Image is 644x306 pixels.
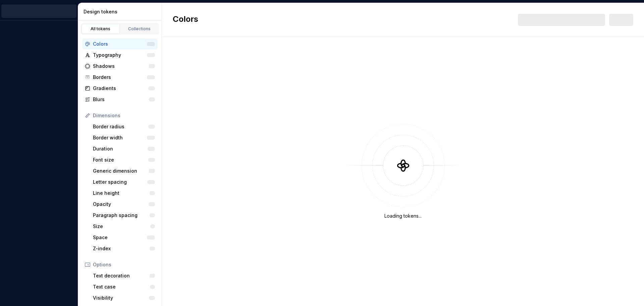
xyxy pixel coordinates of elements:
div: Options [93,261,155,268]
div: Blurs [93,96,149,103]
div: Gradients [93,85,148,92]
a: Font size [90,155,158,165]
a: Text decoration [90,270,158,281]
a: Typography [82,50,158,60]
a: Border width [90,132,158,143]
div: All tokens [84,26,117,32]
div: Font size [93,157,148,163]
a: Generic dimension [90,166,158,176]
div: Collections [123,26,156,32]
h2: Colors [173,14,198,26]
div: Colors [93,41,147,47]
div: Size [93,223,150,230]
div: Text case [93,283,150,290]
a: Borders [82,72,158,83]
div: Dimensions [93,112,155,119]
div: Letter spacing [93,179,147,185]
a: Colors [82,39,158,49]
div: Border width [93,134,147,141]
a: Letter spacing [90,177,158,187]
a: Z-index [90,243,158,254]
div: Shadows [93,63,149,70]
div: Borders [93,74,147,81]
div: Loading tokens... [384,213,422,219]
a: Visibility [90,293,158,303]
a: Gradients [82,83,158,94]
div: Border radius [93,123,148,130]
div: Z-index [93,245,150,252]
div: Line height [93,190,150,196]
a: Border radius [90,121,158,132]
div: Generic dimension [93,168,149,174]
a: Paragraph spacing [90,210,158,221]
a: Size [90,221,158,232]
div: Design tokens [84,8,159,15]
div: Typography [93,52,147,58]
a: Blurs [82,94,158,105]
div: Duration [93,145,148,152]
a: Opacity [90,199,158,210]
a: Duration [90,143,158,154]
a: Line height [90,188,158,199]
div: Visibility [93,295,149,301]
a: Text case [90,281,158,292]
div: Paragraph spacing [93,212,150,219]
div: Opacity [93,201,149,208]
a: Shadows [82,61,158,72]
div: Text decoration [93,272,150,279]
a: Space [90,232,158,243]
div: Space [93,234,147,241]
